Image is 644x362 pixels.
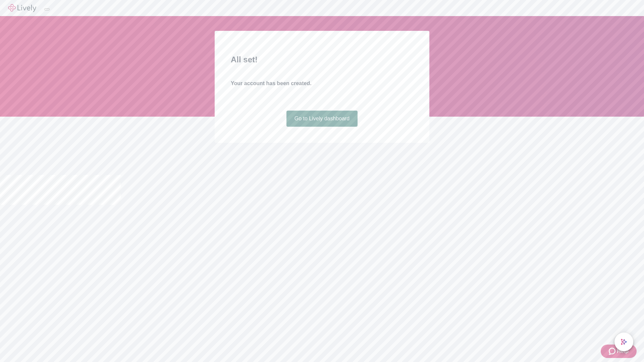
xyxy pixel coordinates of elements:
[621,339,627,345] svg: Lively AI Assistant
[44,8,50,10] button: Log out
[609,347,617,355] svg: Zendesk support icon
[617,347,629,355] span: Help
[8,4,36,12] img: Lively
[286,111,358,127] a: Go to Lively dashboard
[231,79,413,87] h4: Your account has been created.
[614,333,633,351] button: chat
[601,345,637,358] button: Zendesk support iconHelp
[231,54,413,66] h2: All set!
